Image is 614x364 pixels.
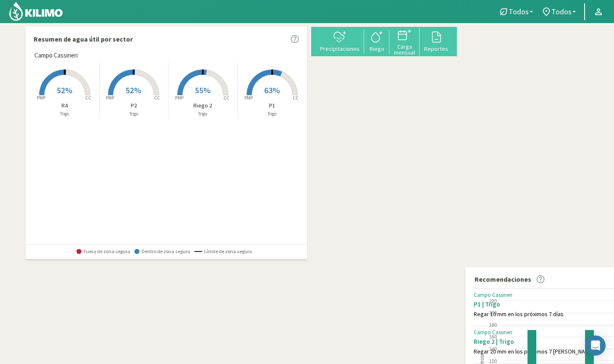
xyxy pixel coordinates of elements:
[422,46,450,52] div: Reportes
[126,85,141,95] span: 52%
[155,95,160,101] tspan: CC
[85,95,91,101] tspan: CC
[238,101,307,110] p: P1
[238,110,307,118] p: Trigo
[264,85,280,95] span: 63%
[293,95,299,101] tspan: CC
[585,335,606,356] div: Open Intercom Messenger
[100,110,168,118] p: Trigo
[367,46,387,52] div: Riego
[318,46,362,52] div: Precipitaciones
[489,334,497,339] text: 160
[194,249,252,254] span: Límite de zona segura
[30,110,99,118] p: Trigo
[34,51,78,60] span: Campo Cassineri
[420,30,453,52] button: Reportes
[175,95,184,101] tspan: PMP
[489,322,497,327] text: 180
[8,1,63,21] img: Kilimo
[392,44,417,55] div: Carga mensual
[34,34,133,44] p: Resumen de agua útil por sector
[489,359,497,364] text: 120
[489,310,497,315] text: 200
[76,249,130,254] span: Fuera de zona segura
[551,7,572,16] span: Todos
[364,30,389,52] button: Riego
[106,95,114,101] tspan: PMP
[489,346,497,351] text: 140
[30,101,99,110] p: R4
[223,95,229,101] tspan: CC
[509,7,529,16] span: Todos
[389,28,420,56] button: Carga mensual
[37,95,45,101] tspan: PMP
[168,110,237,118] p: Trigo
[195,85,210,95] span: 55%
[134,249,190,254] span: Dentro de zona segura
[57,85,72,95] span: 52%
[475,274,531,284] p: Recomendaciones
[489,299,497,304] text: 220
[168,101,237,110] p: Riego 2
[100,101,168,110] p: P2
[244,95,253,101] tspan: PMP
[315,30,364,52] button: Precipitaciones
